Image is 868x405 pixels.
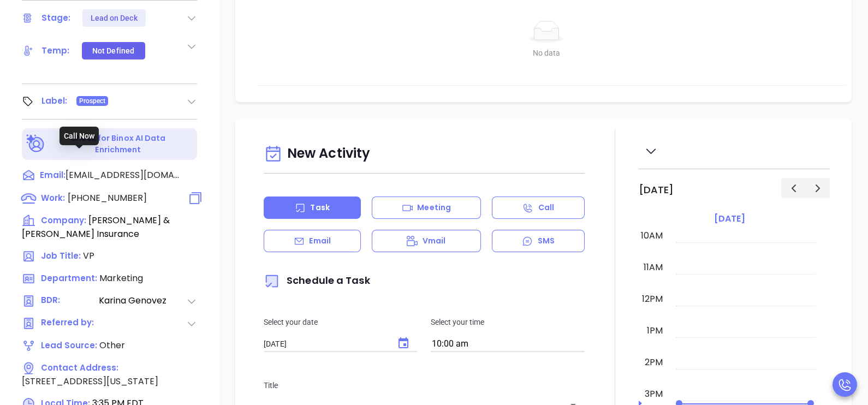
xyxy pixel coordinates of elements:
div: Call Now [60,127,99,145]
span: Department: [41,272,97,284]
span: Email: [40,169,66,183]
span: Schedule a Task [264,273,370,287]
h2: [DATE] [639,184,674,196]
p: Vmail [423,235,446,247]
div: 1pm [645,324,665,337]
p: Title [264,379,585,391]
div: Label: [41,93,68,109]
span: [EMAIL_ADDRESS][DOMAIN_NAME] [66,169,180,182]
div: 2pm [643,356,665,369]
span: [STREET_ADDRESS][US_STATE] [22,375,158,388]
img: Ai-Enrich-DaqCidB-.svg [26,134,45,153]
span: Marketing [99,272,143,284]
span: BDR: [41,294,98,308]
div: No data [270,47,823,59]
button: Next day [805,178,830,198]
span: [PHONE_NUMBER] [68,192,147,204]
a: [DATE] [712,211,747,227]
div: Lead on Deck [91,9,138,27]
p: Call [538,202,554,213]
div: 11am [641,261,665,274]
span: Karina Genovez [99,294,186,308]
div: Not Defined [92,42,134,59]
p: Meeting [417,202,451,213]
p: SMS [538,235,555,247]
p: Task [310,202,329,213]
span: Lead Source: [41,340,97,351]
div: 3pm [643,388,665,401]
div: 12pm [640,293,665,306]
span: Prospect [79,95,106,107]
p: Check for Binox AI Data Enrichment [47,133,189,156]
div: Stage: [41,10,71,26]
button: Choose date, selected date is Sep 30, 2025 [390,330,417,356]
span: Referred by: [41,317,98,330]
div: Temp: [41,43,70,59]
span: Company: [41,215,86,226]
div: 10am [639,229,665,242]
span: Contact Address: [41,362,118,373]
div: New Activity [264,140,585,168]
span: [PERSON_NAME] & [PERSON_NAME] Insurance [22,214,170,240]
span: Job Title: [41,250,81,261]
p: Select your time [431,316,585,328]
input: MM/DD/YYYY [264,340,386,349]
button: Previous day [781,178,806,198]
span: Other [99,339,125,352]
p: Select your date [264,316,418,328]
p: Email [309,235,331,247]
span: Work: [41,192,65,204]
span: VP [83,249,94,262]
